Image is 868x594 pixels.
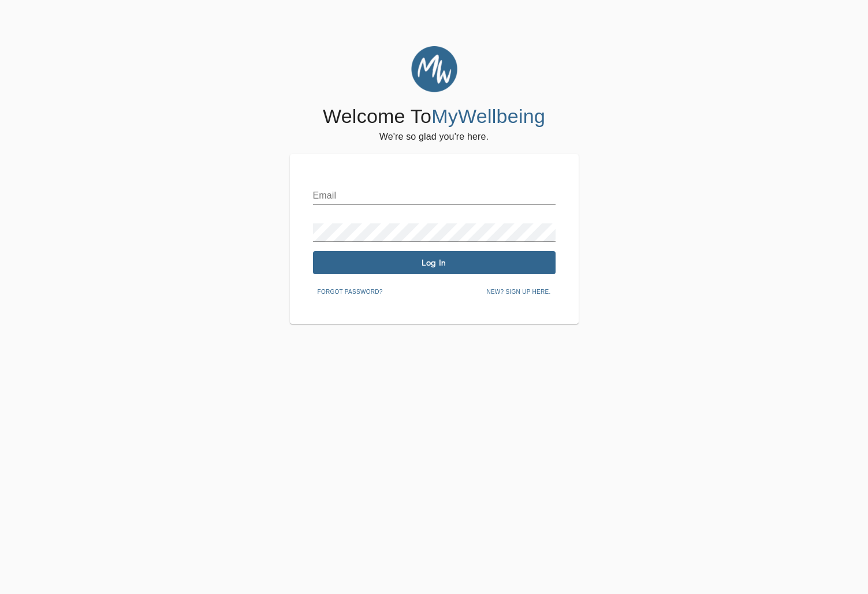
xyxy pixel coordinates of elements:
[486,287,550,297] span: New? Sign up here.
[313,286,388,296] a: Forgot password?
[318,287,383,297] span: Forgot password?
[482,283,555,301] button: New? Sign up here.
[431,105,545,127] span: MyWellbeing
[379,129,489,145] h6: We're so glad you're here.
[323,104,545,129] h4: Welcome To
[313,251,556,274] button: Log In
[318,257,551,268] span: Log In
[411,46,457,92] img: MyWellbeing
[313,283,388,301] button: Forgot password?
